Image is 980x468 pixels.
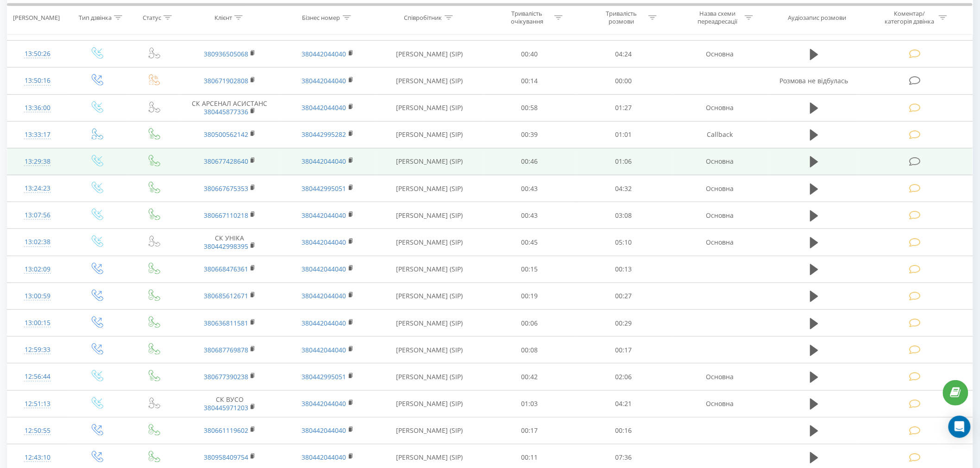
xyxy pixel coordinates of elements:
[404,13,442,21] div: Співробітник
[17,153,58,171] div: 13:29:38
[181,390,279,417] td: СК ВУСО
[302,238,346,246] a: 380442044040
[377,417,482,444] td: [PERSON_NAME] (SIP)
[79,13,112,21] div: Тип дзвінка
[482,229,577,256] td: 00:45
[204,403,248,412] a: 380445971203
[482,390,577,417] td: 01:03
[302,130,346,139] a: 380442995282
[181,229,279,256] td: СК УНІКА
[671,202,769,229] td: Основна
[214,13,232,21] div: Клієнт
[482,256,577,283] td: 00:15
[204,242,248,251] a: 380442998395
[882,10,936,25] div: Коментар/категорія дзвінка
[17,314,58,332] div: 13:00:15
[377,229,482,256] td: [PERSON_NAME] (SIP)
[377,390,482,417] td: [PERSON_NAME] (SIP)
[302,399,346,408] a: 380442044040
[204,372,248,381] a: 380677390238
[204,291,248,300] a: 380685612671
[482,417,577,444] td: 00:17
[671,94,769,121] td: Основна
[143,13,161,21] div: Статус
[671,41,769,68] td: Основна
[17,233,58,251] div: 13:02:38
[482,202,577,229] td: 00:43
[577,390,671,417] td: 04:21
[204,184,248,193] a: 380667675353
[302,184,346,193] a: 380442995051
[693,10,742,25] div: Назва схеми переадресації
[204,49,248,58] a: 380936505068
[482,68,577,94] td: 00:14
[482,175,577,202] td: 00:43
[302,453,346,462] a: 380442044040
[377,148,482,175] td: [PERSON_NAME] (SIP)
[377,363,482,390] td: [PERSON_NAME] (SIP)
[482,363,577,390] td: 00:42
[577,175,671,202] td: 04:32
[780,76,848,85] span: Розмова не відбулась
[671,363,769,390] td: Основна
[671,229,769,256] td: Основна
[577,256,671,283] td: 00:13
[482,121,577,148] td: 00:39
[577,202,671,229] td: 03:08
[17,287,58,305] div: 13:00:59
[377,337,482,363] td: [PERSON_NAME] (SIP)
[204,107,248,116] a: 380445877336
[377,121,482,148] td: [PERSON_NAME] (SIP)
[377,310,482,337] td: [PERSON_NAME] (SIP)
[503,10,552,25] div: Тривалість очікування
[17,99,58,117] div: 13:36:00
[17,126,58,144] div: 13:33:17
[482,337,577,363] td: 00:08
[204,211,248,220] a: 380667110218
[204,157,248,166] a: 380677428640
[17,368,58,386] div: 12:56:44
[377,256,482,283] td: [PERSON_NAME] (SIP)
[17,72,58,90] div: 13:50:16
[671,121,769,148] td: Callback
[377,94,482,121] td: [PERSON_NAME] (SIP)
[302,103,346,112] a: 380442044040
[302,49,346,58] a: 380442044040
[302,265,346,273] a: 380442044040
[577,148,671,175] td: 01:06
[17,260,58,278] div: 13:02:09
[302,426,346,435] a: 380442044040
[17,341,58,359] div: 12:59:33
[671,175,769,202] td: Основна
[302,319,346,327] a: 380442044040
[302,157,346,166] a: 380442044040
[17,395,58,413] div: 12:51:13
[482,94,577,121] td: 00:58
[17,206,58,224] div: 13:07:56
[788,13,847,21] div: Аудіозапис розмови
[482,310,577,337] td: 00:06
[204,265,248,273] a: 380668476361
[17,422,58,440] div: 12:50:55
[949,416,971,438] div: Open Intercom Messenger
[302,211,346,220] a: 380442044040
[17,449,58,467] div: 12:43:10
[671,148,769,175] td: Основна
[577,337,671,363] td: 00:17
[204,76,248,85] a: 380671902808
[577,41,671,68] td: 04:24
[377,41,482,68] td: [PERSON_NAME] (SIP)
[204,130,248,139] a: 380500562142
[597,10,646,25] div: Тривалість розмови
[577,68,671,94] td: 00:00
[671,390,769,417] td: Основна
[377,68,482,94] td: [PERSON_NAME] (SIP)
[181,94,279,121] td: СК АРСЕНАЛ АСИСТАНС
[577,283,671,309] td: 00:27
[482,283,577,309] td: 00:19
[482,148,577,175] td: 00:46
[577,310,671,337] td: 00:29
[302,372,346,381] a: 380442995051
[302,76,346,85] a: 380442044040
[17,179,58,197] div: 13:24:23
